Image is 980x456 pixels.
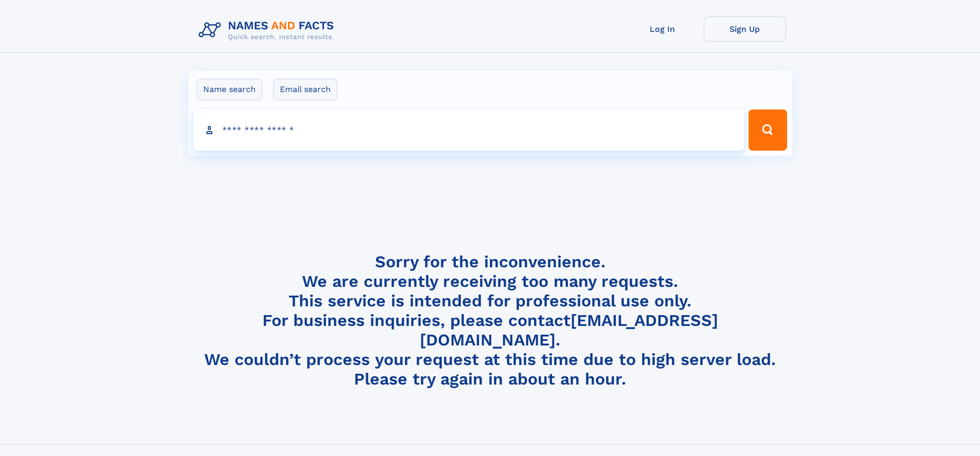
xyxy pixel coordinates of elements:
[193,110,744,151] input: search input
[749,110,787,151] button: Search Button
[197,79,262,100] label: Name search
[194,252,786,389] h4: Sorry for the inconvenience. We are currently receiving too many requests. This service is intend...
[704,16,786,42] a: Sign Up
[420,311,718,350] a: [EMAIL_ADDRESS][DOMAIN_NAME]
[621,16,704,42] a: Log In
[194,16,343,44] img: Logo Names and Facts
[273,79,337,100] label: Email search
